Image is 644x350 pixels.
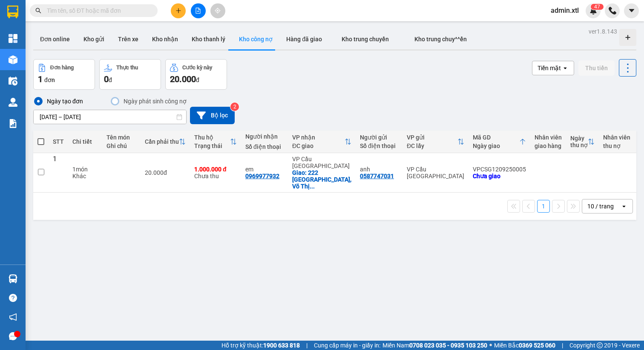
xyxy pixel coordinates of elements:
[360,142,398,149] div: Số điện thoại
[9,98,17,107] img: warehouse-icon
[292,134,345,141] div: VP nhận
[53,138,64,145] div: STT
[9,332,17,340] span: message
[310,183,315,190] span: ...
[306,341,308,350] span: |
[99,59,161,90] button: Thực thu0đ
[175,8,181,14] span: plus
[109,77,112,83] span: đ
[535,134,562,141] div: Nhân viên
[111,29,145,49] button: Trên xe
[9,55,17,64] img: warehouse-icon
[382,341,487,350] span: Miền Nam
[9,34,17,43] img: dashboard-icon
[245,133,284,140] div: Người nhận
[473,134,519,141] div: Mã GD
[232,29,279,49] button: Kho công nợ
[594,4,597,10] span: 4
[33,59,95,90] button: Đơn hàng1đơn
[191,3,206,18] button: file-add
[562,65,569,71] svg: open
[72,166,98,173] div: 1 món
[185,29,232,49] button: Kho thanh lý
[38,74,43,84] span: 1
[104,74,109,84] span: 0
[120,96,187,106] div: Ngày phát sinh công nợ
[53,156,64,190] div: 1
[145,138,179,145] div: Cần phải thu
[245,173,279,179] div: 0969977932
[230,102,239,111] sup: 2
[245,166,284,173] div: em
[72,173,98,179] div: Khác
[34,110,186,124] input: Select a date range.
[116,65,138,71] div: Thực thu
[473,166,526,173] div: VPCSG1209250005
[519,342,555,349] strong: 0369 525 060
[72,138,98,145] div: Chi tiết
[196,77,199,83] span: đ
[473,173,526,179] div: Chưa giao
[407,134,457,141] div: VP gửi
[342,36,389,43] span: Kho trung chuyển
[402,131,469,153] th: Toggle SortBy
[570,135,588,142] div: Ngày
[360,166,398,173] div: anh
[587,202,614,211] div: 10 / trang
[106,142,136,149] div: Ghi chú
[609,7,616,14] img: phone-icon
[9,274,17,283] img: warehouse-icon
[292,156,351,169] div: VP Cầu [GEOGRAPHIC_DATA]
[589,27,617,36] div: ver 1.8.143
[624,3,639,18] button: caret-down
[621,203,627,210] svg: open
[47,6,147,15] input: Tìm tên, số ĐT hoặc mã đơn
[603,142,630,149] div: thu nợ
[210,3,225,18] button: aim
[77,29,111,49] button: Kho gửi
[44,77,55,83] span: đơn
[195,8,201,14] span: file-add
[141,131,190,153] th: Toggle SortBy
[263,342,300,349] strong: 1900 633 818
[473,142,519,149] div: Ngày giao
[33,29,77,49] button: Đơn online
[414,36,467,43] span: Kho trung chuy^^ển
[469,131,530,153] th: Toggle SortBy
[292,142,345,149] div: ĐC giao
[50,65,74,71] div: Đơn hàng
[194,142,230,149] div: Trạng thái
[360,134,398,141] div: Người gửi
[597,4,600,10] span: 7
[544,5,586,16] span: admin.xtl
[566,131,599,153] th: Toggle SortBy
[170,74,196,84] span: 20.000
[194,166,237,173] div: 1.000.000 đ
[9,77,17,85] img: warehouse-icon
[221,341,300,350] span: Hỗ trợ kỹ thuật:
[190,107,235,124] button: Bộ lọc
[171,3,186,18] button: plus
[314,341,380,350] span: Cung cấp máy in - giấy in:
[106,134,136,141] div: Tên món
[537,200,550,213] button: 1
[194,134,230,141] div: Thu hộ
[9,294,17,302] span: question-circle
[489,344,492,347] span: ⚪️
[591,4,604,10] sup: 47
[589,7,597,14] img: icon-new-feature
[494,341,555,350] span: Miền Bắc
[165,59,227,90] button: Cước kỳ này20.000đ
[407,142,457,149] div: ĐC lấy
[215,8,221,14] span: aim
[245,143,284,150] div: Số điện thoại
[535,142,562,149] div: giao hàng
[407,166,464,179] div: VP Cầu [GEOGRAPHIC_DATA]
[409,342,487,349] strong: 0708 023 035 - 0935 103 250
[570,142,588,148] div: thu nợ
[562,341,563,350] span: |
[145,169,186,176] div: 20.000
[628,7,635,14] span: caret-down
[288,131,356,153] th: Toggle SortBy
[190,131,241,153] th: Toggle SortBy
